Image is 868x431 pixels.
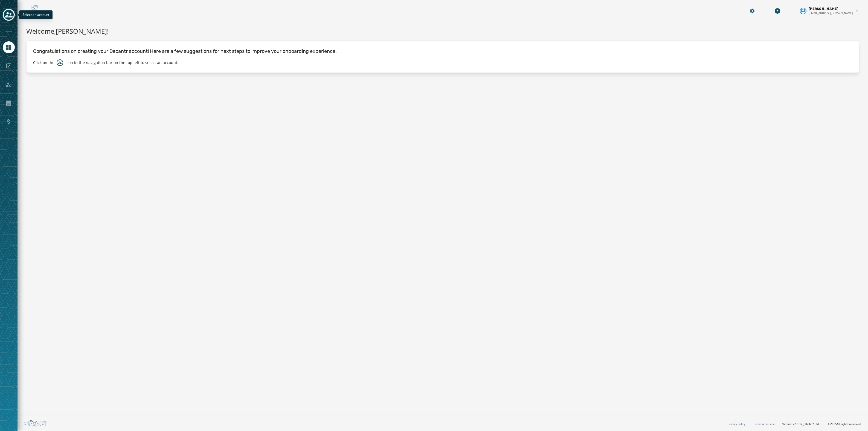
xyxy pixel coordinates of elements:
[782,422,824,426] span: Version
[773,6,782,16] button: Download Menu
[753,422,775,426] a: Terms of service
[809,11,853,15] span: [EMAIL_ADDRESS][DOMAIN_NAME]
[728,422,745,426] a: Privacy policy
[828,422,861,426] span: © 2025 All rights reserved.
[26,26,859,36] h1: Welcome, [PERSON_NAME] !
[793,422,824,426] span: v2.5.12_60c32c15fd37978ea97d18c88c1d5e69e1bdb78b
[65,60,178,65] p: icon in the navigation bar on the top left to select an account.
[747,6,757,16] button: Manage global settings
[22,12,49,17] span: Select an account
[3,41,15,53] a: Navigate to Home
[33,60,54,65] p: Click on the
[809,7,838,11] span: [PERSON_NAME]
[798,4,861,17] button: User settings
[3,9,15,21] button: Toggle account select drawer
[33,47,852,55] p: Congratulations on creating your Decantr account! Here are a few suggestions for next steps to im...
